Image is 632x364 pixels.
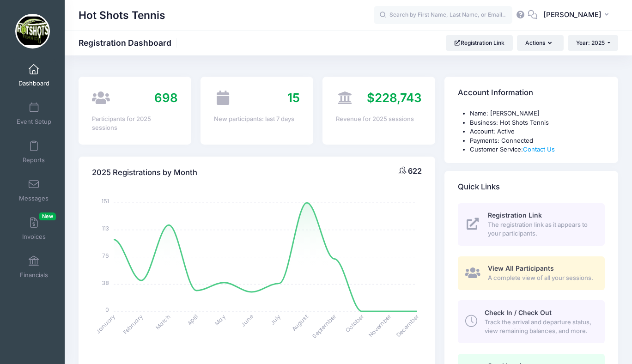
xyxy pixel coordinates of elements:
[344,312,365,334] tspan: October
[488,211,542,219] span: Registration Link
[186,313,200,327] tspan: April
[79,5,165,26] h1: Hot Shots Tennis
[20,271,48,279] span: Financials
[568,35,618,51] button: Year: 2025
[269,313,283,327] tspan: July
[458,80,533,106] h4: Account Information
[213,313,227,327] tspan: May
[458,256,605,290] a: View All Participants A complete view of all your sessions.
[395,312,421,339] tspan: December
[367,312,393,339] tspan: November
[576,39,605,46] span: Year: 2025
[18,79,49,87] span: Dashboard
[12,136,56,168] a: Reports
[523,146,555,153] a: Contact Us
[517,35,563,51] button: Actions
[17,118,51,126] span: Event Setup
[102,279,109,286] tspan: 38
[470,109,605,118] li: Name: [PERSON_NAME]
[408,166,422,176] span: 622
[446,35,513,51] a: Registration Link
[15,14,50,49] img: Hot Shots Tennis
[290,313,310,333] tspan: August
[92,115,178,133] div: Participants for 2025 sessions
[102,197,109,205] tspan: 151
[122,313,144,335] tspan: February
[105,306,109,314] tspan: 0
[12,97,56,130] a: Event Setup
[458,203,605,246] a: Registration Link The registration link as it appears to your participants.
[12,251,56,283] a: Financials
[485,318,594,336] span: Track the arrival and departure status, view remaining balances, and more.
[488,273,594,283] span: A complete view of all your sessions.
[537,5,618,26] button: [PERSON_NAME]
[488,264,554,272] span: View All Participants
[239,313,255,328] tspan: June
[23,156,45,164] span: Reports
[12,59,56,91] a: Dashboard
[336,115,422,124] div: Revenue for 2025 sessions
[374,6,512,24] input: Search by First Name, Last Name, or Email...
[485,309,552,316] span: Check In / Check Out
[22,233,46,241] span: Invoices
[470,127,605,136] li: Account: Active
[214,115,300,124] div: New participants: last 7 days
[543,10,602,20] span: [PERSON_NAME]
[287,91,300,105] span: 15
[154,91,178,105] span: 698
[102,224,109,232] tspan: 113
[102,251,109,259] tspan: 76
[470,145,605,154] li: Customer Service:
[12,174,56,206] a: Messages
[470,118,605,127] li: Business: Hot Shots Tennis
[39,212,56,220] span: New
[367,91,422,105] span: $228,743
[310,312,338,340] tspan: September
[19,194,49,202] span: Messages
[458,174,500,200] h4: Quick Links
[12,212,56,245] a: InvoicesNew
[92,159,197,186] h4: 2025 Registrations by Month
[488,220,594,238] span: The registration link as it appears to your participants.
[470,136,605,146] li: Payments: Connected
[458,300,605,343] a: Check In / Check Out Track the arrival and departure status, view remaining balances, and more.
[79,38,179,48] h1: Registration Dashboard
[94,313,117,335] tspan: January
[154,313,172,331] tspan: March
